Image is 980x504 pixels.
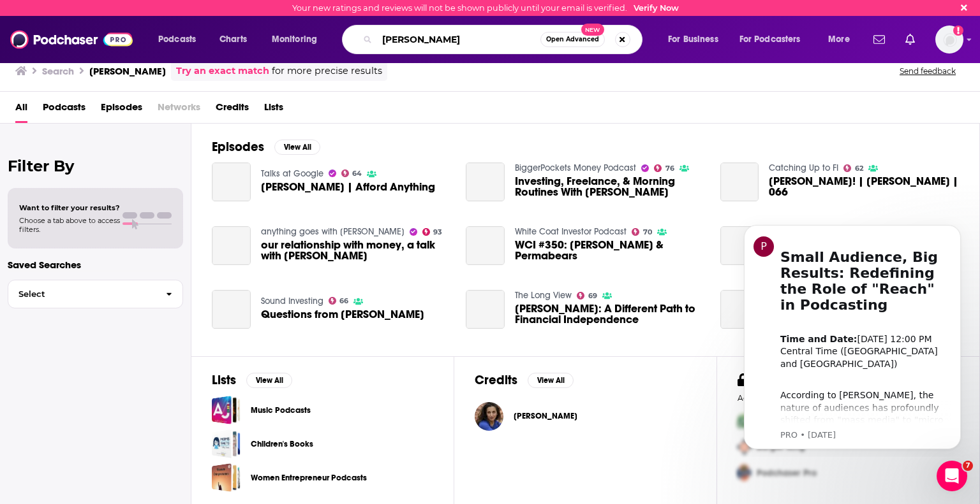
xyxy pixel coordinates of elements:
img: User Profile [935,25,963,54]
a: Scamalot! | Paula Pant | 066 [769,176,959,198]
a: Paula Pant [514,411,577,421]
button: open menu [659,29,734,50]
a: Try an exact match [176,64,269,78]
h2: Filter By [8,157,183,175]
a: White Coat Investor Podcast [515,226,627,237]
p: Saved Searches [8,259,183,271]
a: Talks at Google [261,168,323,179]
a: Paula Pant: A Different Path to Financial Independence [515,303,705,325]
span: Monitoring [272,31,317,48]
span: [PERSON_NAME]: A Different Path to Financial Independence [515,303,705,325]
span: Want to filter your results? [19,203,120,212]
span: Charts [219,31,247,48]
button: View All [274,140,320,155]
span: Networks [158,97,200,123]
div: Search podcasts, credits, & more... [354,25,655,54]
span: [PERSON_NAME] | Afford Anything [261,182,435,192]
a: Investing, Freelance, & Morning Routines With Paula Pant [515,176,705,198]
span: 66 [339,298,348,304]
a: Paula Pant: A Different Path to Financial Independence [466,290,505,329]
a: ListsView All [212,372,292,388]
h2: Credits [475,372,517,388]
span: Podcasts [43,97,85,123]
h3: Search [42,65,74,77]
a: Scamalot! | Paula Pant | 066 [720,162,759,201]
a: Financial Independence with Paula Pant [720,290,759,329]
span: 93 [433,229,442,235]
button: open menu [149,29,212,50]
span: For Podcasters [739,31,801,48]
span: our relationship with money, a talk with [PERSON_NAME] [261,240,451,261]
span: More [828,31,850,48]
svg: Email not verified [953,25,963,36]
a: Charts [211,29,255,50]
a: Paula Pant | Afford Anything [212,162,251,201]
a: 76 [654,164,674,172]
button: Show profile menu [935,25,963,54]
a: Credits [216,97,249,123]
span: Episodes [101,97,142,123]
a: 142 | Real Estate Investing Strategies with Paula Pant [720,226,759,265]
span: 76 [665,166,674,171]
h3: [PERSON_NAME] [89,65,166,77]
span: Logged in as tgilbride [935,25,963,54]
img: Third Pro Logo [732,460,757,486]
button: Open AdvancedNew [540,32,605,47]
a: Sound Investing [261,296,323,306]
a: 93 [422,228,443,236]
a: Verify Now [634,3,679,13]
a: Music Podcasts [212,396,241,424]
span: 62 [855,166,863,171]
iframe: Intercom live chat [937,461,967,491]
a: Show notifications dropdown [900,29,920,50]
span: Choose a tab above to access filters. [19,216,120,234]
span: Podcasts [158,31,196,48]
img: Paula Pant [475,402,503,431]
span: WCI #350: [PERSON_NAME] & Permabears [515,240,705,261]
a: Show notifications dropdown [868,29,890,50]
span: [PERSON_NAME]! | [PERSON_NAME] | 066 [769,176,959,198]
span: 69 [588,293,597,299]
a: our relationship with money, a talk with paula pant [212,226,251,265]
span: Open Advanced [546,36,599,43]
img: Podchaser - Follow, Share and Rate Podcasts [10,27,133,52]
a: All [15,97,27,123]
button: Paula PantPaula Pant [475,396,696,436]
span: Select [8,290,156,298]
a: anything goes with emma chamberlain [261,226,405,237]
button: open menu [819,29,866,50]
a: our relationship with money, a talk with paula pant [261,240,451,261]
span: 7 [963,461,973,471]
span: for more precise results [272,64,382,78]
a: 62 [843,164,863,172]
a: WCI #350: Paula Pant & Permabears [466,226,505,265]
button: View All [528,373,574,388]
h2: Episodes [212,139,264,155]
a: Music Podcasts [251,403,311,417]
a: Children's Books [212,429,241,458]
a: CreditsView All [475,372,574,388]
a: Questions from Paula Pant [261,309,424,320]
a: 66 [329,297,349,305]
button: open menu [731,29,819,50]
a: Women Entrepreneur Podcasts [251,471,367,485]
a: 69 [577,292,597,299]
a: Women Entrepreneur Podcasts [212,463,241,492]
span: 70 [643,229,652,235]
div: Your new ratings and reviews will not be shown publicly until your email is verified. [292,3,679,13]
a: 70 [632,228,652,236]
span: Podchaser Pro [757,468,817,479]
a: EpisodesView All [212,139,320,155]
